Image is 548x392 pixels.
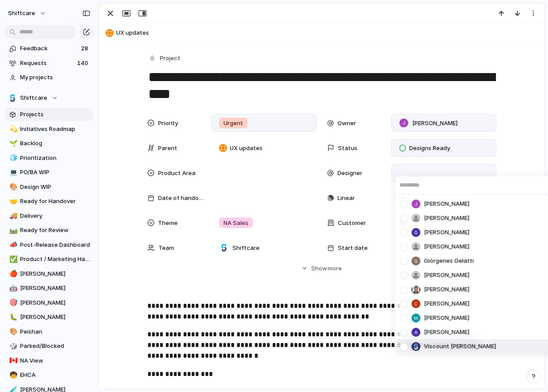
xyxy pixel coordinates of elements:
[424,299,469,308] span: [PERSON_NAME]
[424,271,469,280] span: [PERSON_NAME]
[424,214,469,223] span: [PERSON_NAME]
[424,228,469,237] span: [PERSON_NAME]
[424,342,496,351] span: Viscount [PERSON_NAME]
[424,257,474,265] span: Giórgenes Gelatti
[424,328,469,337] span: [PERSON_NAME]
[424,285,469,294] span: [PERSON_NAME]
[424,200,469,208] span: [PERSON_NAME]
[424,242,469,251] span: [PERSON_NAME]
[424,314,469,323] span: [PERSON_NAME]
